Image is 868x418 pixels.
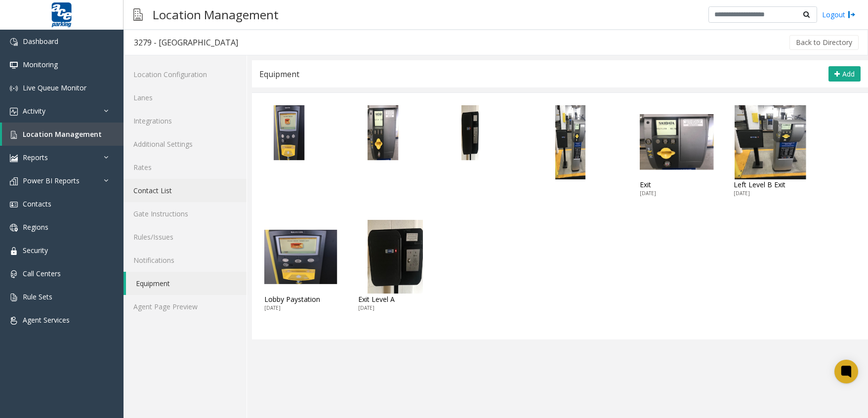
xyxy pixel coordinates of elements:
[124,132,247,156] a: Additional Settings
[133,2,143,27] img: pageIcon
[10,84,18,92] img: 'icon'
[126,272,247,295] a: Equipment
[640,190,714,197] p: [DATE]
[10,177,18,185] img: 'icon'
[848,9,856,20] img: logout
[23,176,80,185] span: Power BI Reports
[10,247,18,255] img: 'icon'
[10,224,18,232] img: 'icon'
[23,292,52,301] span: Rule Sets
[23,153,48,162] span: Reports
[822,9,856,20] a: Logout
[124,179,247,202] a: Contact List
[10,108,18,116] img: 'icon'
[734,190,808,197] p: [DATE]
[10,317,18,325] img: 'icon'
[259,68,299,81] div: Equipment
[23,269,61,278] span: Call Centers
[10,270,18,278] img: 'icon'
[2,123,124,146] a: Location Management
[10,61,18,69] img: 'icon'
[358,304,432,312] p: [DATE]
[23,199,51,209] span: Contacts
[23,106,45,116] span: Activity
[124,63,247,86] a: Location Configuration
[264,304,338,312] p: [DATE]
[124,156,247,179] a: Rates
[23,315,70,325] span: Agent Services
[789,35,859,50] button: Back to Directory
[10,293,18,301] img: 'icon'
[124,202,247,225] a: Gate Instructions
[124,249,247,272] a: Notifications
[148,2,284,27] h3: Location Management
[828,66,861,82] button: Add
[640,179,714,190] p: Exit
[10,201,18,209] img: 'icon'
[23,37,58,46] span: Dashboard
[134,36,238,49] div: 3279 - [GEOGRAPHIC_DATA]
[23,60,58,69] span: Monitoring
[264,294,338,304] p: Lobby Paystation
[10,154,18,162] img: 'icon'
[10,131,18,139] img: 'icon'
[10,38,18,46] img: 'icon'
[358,294,432,304] p: Exit Level A
[124,225,247,249] a: Rules/Issues
[124,86,247,109] a: Lanes
[124,109,247,132] a: Integrations
[124,295,247,318] a: Agent Page Preview
[23,246,48,255] span: Security
[23,83,86,92] span: Live Queue Monitor
[734,179,808,190] p: Left Level B Exit
[23,222,48,232] span: Regions
[842,69,855,79] span: Add
[23,129,102,139] span: Location Management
